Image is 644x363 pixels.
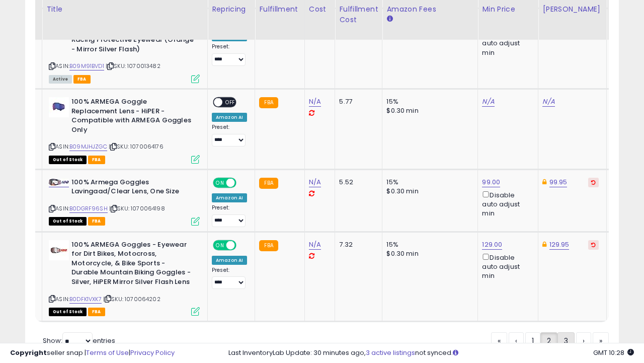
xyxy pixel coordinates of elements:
small: FBA [259,178,278,189]
a: 99.00 [482,177,500,187]
span: All listings currently available for purchase on Amazon [49,75,72,84]
span: All listings that are currently out of stock and unavailable for purchase on Amazon [49,156,87,164]
a: N/A [309,97,321,107]
b: 100% Armega Goggles Lavingaad/Clear Lens, One Size [71,178,194,199]
span: › [583,336,585,346]
div: Disable auto adjust min [482,189,530,219]
a: 2 [540,332,557,349]
a: N/A [542,97,554,107]
div: Preset: [212,43,247,66]
small: FBA [259,240,278,251]
div: Title [46,4,203,15]
span: | SKU: 1070064202 [103,295,160,303]
small: Amazon Fees. [386,15,392,24]
div: $0.30 min [386,106,470,115]
span: OFF [235,241,251,249]
a: N/A [309,240,321,250]
span: FBA [88,156,105,164]
span: | SKU: 1070064176 [109,142,164,151]
div: 5.52 [339,178,374,187]
div: Amazon AI [212,113,247,122]
span: FBA [88,308,105,316]
a: N/A [309,177,321,187]
div: 15% [386,240,470,249]
a: B09M91BVD1 [69,62,104,70]
div: ASIN: [49,97,200,163]
b: 100% ARMEGA Goggles - Eyewear for Dirt Bikes, Motocross, Motorcycle, & Bike Sports - Durable Moun... [71,240,194,289]
div: Fulfillment Cost [339,4,378,25]
a: 3 active listings [366,348,415,357]
div: 15% [386,97,470,106]
div: Amazon AI [212,256,247,265]
a: Terms of Use [86,348,129,357]
div: Last InventoryLab Update: 30 minutes ago, not synced. [228,348,634,358]
div: ASIN: [49,178,200,225]
div: Fulfillment [259,4,300,15]
div: Amazon AI [212,193,247,202]
span: | SKU: 1070064198 [109,204,165,212]
div: Preset: [212,124,247,147]
div: Min Price [482,4,534,15]
div: ASIN: [49,17,200,82]
span: All listings that are currently out of stock and unavailable for purchase on Amazon [49,308,87,316]
div: 7.32 [339,240,374,249]
div: $0.30 min [386,249,470,258]
div: 5.77 [339,97,374,106]
div: Preset: [212,267,247,289]
a: Privacy Policy [130,348,175,357]
small: FBA [259,97,278,108]
img: 21lG6T3AvRL._SL40_.jpg [49,97,69,117]
span: Show: entries [43,336,115,345]
a: 1 [525,332,540,349]
img: 31OhjmA-gcL._SL40_.jpg [49,179,69,186]
span: | SKU: 1070013482 [106,62,160,70]
a: N/A [482,97,494,107]
span: » [599,336,602,346]
div: Repricing [212,4,251,15]
span: All listings that are currently out of stock and unavailable for purchase on Amazon [49,217,87,226]
div: $0.30 min [386,187,470,196]
div: Cost [309,4,331,15]
div: Amazon Fees [386,4,473,15]
span: ON [214,241,226,249]
div: Preset: [212,204,247,227]
a: 129.00 [482,240,502,250]
span: 2025-09-17 10:28 GMT [593,348,634,357]
strong: Copyright [10,348,47,357]
a: 3 [557,332,575,349]
span: FBA [73,75,91,84]
span: « [498,336,501,346]
a: 99.95 [549,177,568,187]
b: 100% ARMEGA Goggle Replacement Lens - HiPER - Compatible with ARMEGA Goggles Only [71,97,194,137]
a: B0DGRF96SH [69,204,108,213]
div: [PERSON_NAME] [542,4,602,15]
a: B0DFK1VXK7 [69,295,102,304]
div: seller snap | | [10,348,175,358]
div: Disable auto adjust min [482,252,530,281]
div: Disable auto adjust min [482,28,530,57]
span: OFF [235,178,251,187]
span: FBA [88,217,105,226]
span: ON [214,178,226,187]
span: OFF [222,98,238,107]
img: 31D4c6CD9WL._SL40_.jpg [49,240,69,260]
div: 15% [386,178,470,187]
a: 129.95 [549,240,570,250]
a: B09MJHJZGC [69,142,107,151]
span: ‹ [515,336,517,346]
div: ASIN: [49,240,200,315]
